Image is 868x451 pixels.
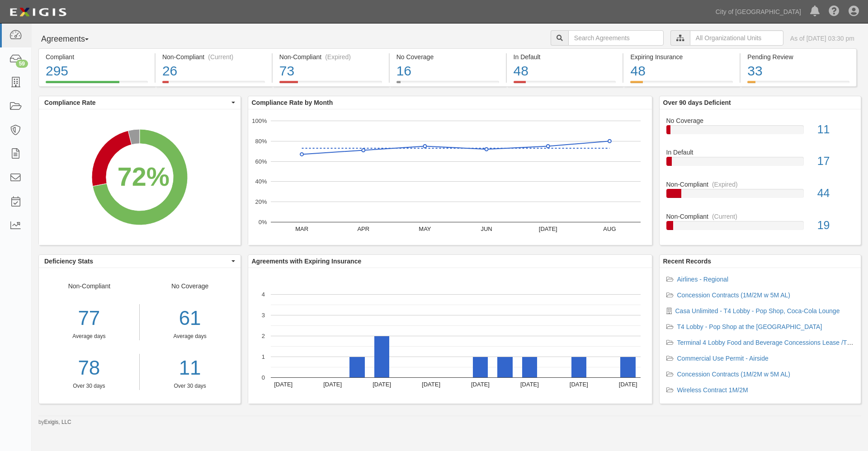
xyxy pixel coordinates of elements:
div: 295 [46,61,148,81]
a: Non-Compliant(Current)26 [156,81,272,88]
text: JUN [481,225,492,232]
text: 0 [261,374,264,381]
text: 3 [261,312,264,319]
div: Pending Review [747,52,849,61]
div: As of [DATE] 03:30 pm [790,34,854,43]
div: Non-Compliant (Expired) [279,52,382,61]
text: 40% [255,178,267,185]
div: (Current) [208,52,233,61]
div: Average days [146,333,234,340]
text: [DATE] [323,381,342,388]
text: [DATE] [373,381,391,388]
text: [DATE] [422,381,440,388]
i: Help Center - Complianz [829,6,840,17]
text: [DATE] [471,381,489,388]
text: 60% [255,158,267,164]
text: 2 [261,333,264,339]
text: MAY [419,225,431,232]
a: In Default48 [507,81,623,88]
div: Over 30 days [146,382,234,390]
button: Compliance Rate [39,96,241,109]
div: 11 [811,122,861,138]
a: Wireless Contract 1M/2M [677,386,748,394]
input: Search Agreements [568,30,664,46]
div: 72% [118,158,170,195]
div: 73 [279,61,382,81]
span: Compliance Rate [44,98,229,107]
span: Deficiency Stats [44,257,229,266]
a: Commercial Use Permit - Airside [677,355,769,362]
input: All Organizational Units [690,30,783,46]
b: Over 90 days Deficient [663,99,731,106]
div: Expiring Insurance [630,52,733,61]
div: Compliant [46,52,148,61]
div: No Coverage [396,52,499,61]
a: Exigis, LLC [44,419,71,425]
div: 48 [630,61,733,81]
div: (Expired) [712,180,738,189]
div: No Coverage [660,116,861,125]
div: 59 [16,60,28,68]
text: APR [357,225,369,232]
div: 19 [811,217,861,234]
b: Recent Records [663,258,712,265]
a: 78 [39,354,139,382]
text: [DATE] [538,225,557,232]
small: by [38,418,71,426]
a: In Default17 [666,148,854,180]
div: 48 [514,61,616,81]
a: Compliant295 [38,81,155,88]
text: 0% [258,219,267,225]
div: Average days [39,333,139,340]
text: [DATE] [618,381,637,388]
text: 80% [255,138,267,145]
a: City of [GEOGRAPHIC_DATA] [711,3,806,21]
text: MAR [295,225,308,232]
text: AUG [603,225,616,232]
a: Airlines - Regional [677,276,729,283]
a: Concession Contracts (1M/2M w 5M AL) [677,371,791,378]
a: Non-Compliant(Current)19 [666,212,854,237]
div: Non-Compliant (Current) [162,52,265,61]
div: No Coverage [140,282,241,390]
a: 11 [146,354,234,382]
div: 26 [162,61,265,81]
text: 100% [252,117,267,124]
svg: A chart. [248,268,652,404]
div: Non-Compliant [660,212,861,221]
div: 61 [146,304,234,333]
div: (Current) [712,212,737,221]
div: Non-Compliant [39,282,140,390]
text: 4 [261,291,264,298]
img: logo-5460c22ac91f19d4615b14bd174203de0afe785f0fc80cf4dbbc73dc1793850b.png [7,4,69,20]
text: 20% [255,198,267,205]
text: 1 [261,353,264,360]
a: Pending Review33 [741,81,857,88]
div: 77 [39,304,139,333]
a: Non-Compliant(Expired)73 [273,81,389,88]
button: Deficiency Stats [39,255,241,268]
div: Non-Compliant [660,180,861,189]
a: Casa Unlimited - T4 Lobby - Pop Shop, Coca-Cola Lounge [675,307,840,315]
div: 17 [811,153,861,169]
a: Expiring Insurance48 [623,81,740,88]
div: In Default [660,148,861,157]
b: Agreements with Expiring Insurance [252,258,362,265]
a: No Coverage11 [666,116,854,148]
div: 33 [747,61,849,81]
div: Over 30 days [39,382,139,390]
div: (Expired) [325,52,351,61]
a: T4 Lobby - Pop Shop at the [GEOGRAPHIC_DATA] [677,323,822,330]
div: In Default [514,52,616,61]
text: [DATE] [274,381,292,388]
button: Agreements [38,30,106,48]
a: No Coverage16 [390,81,506,88]
svg: A chart. [248,109,652,245]
svg: A chart. [39,109,241,245]
b: Compliance Rate by Month [252,99,333,106]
